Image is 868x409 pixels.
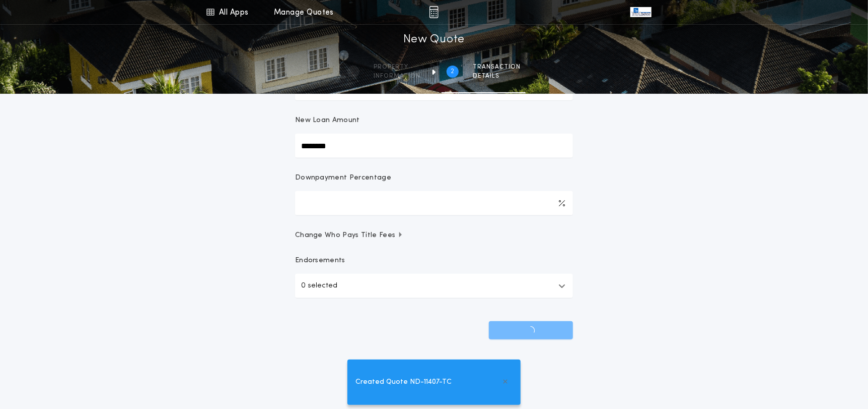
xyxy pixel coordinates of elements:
span: Property [374,63,420,71]
p: New Loan Amount [295,115,360,126]
span: information [374,72,420,80]
button: 0 selected [295,274,573,298]
p: 0 selected [301,280,337,292]
input: Downpayment Percentage [295,191,573,215]
button: Change Who Pays Title Fees [295,230,573,241]
h1: New Quote [403,32,465,48]
span: Change Who Pays Title Fees [295,230,403,241]
span: Created Quote ND-11407-TC [355,377,452,388]
h2: 2 [451,68,455,76]
img: img [429,6,439,18]
input: New Loan Amount [295,134,573,158]
p: Endorsements [295,256,573,266]
img: vs-icon [630,7,652,17]
span: Transaction [473,63,521,71]
p: Downpayment Percentage [295,173,391,183]
span: details [473,72,521,80]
